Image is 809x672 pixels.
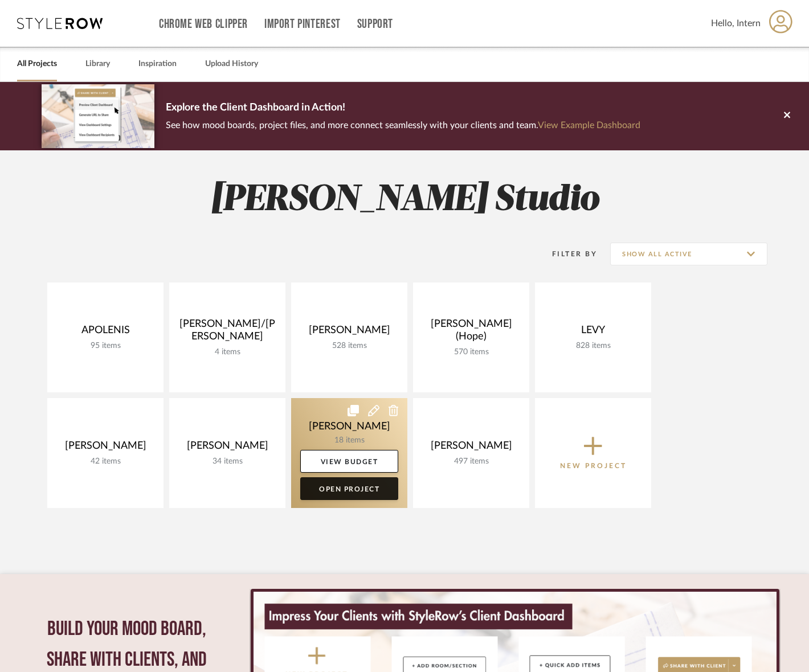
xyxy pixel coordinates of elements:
[56,457,154,466] div: 42 items
[178,440,276,457] div: [PERSON_NAME]
[300,324,398,341] div: [PERSON_NAME]
[178,457,276,466] div: 34 items
[205,56,258,72] a: Upload History
[422,347,520,357] div: 570 items
[166,117,640,133] p: See how mood boards, project files, and more connect seamlessly with your clients and team.
[422,440,520,457] div: [PERSON_NAME]
[537,248,597,260] div: Filter By
[166,99,640,117] p: Explore the Client Dashboard in Action!
[535,398,651,508] button: New Project
[138,56,177,72] a: Inspiration
[159,19,248,29] a: Chrome Web Clipper
[544,324,642,341] div: LEVY
[264,19,341,29] a: Import Pinterest
[56,440,154,457] div: [PERSON_NAME]
[422,318,520,347] div: [PERSON_NAME] (Hope)
[300,341,398,351] div: 528 items
[178,318,276,347] div: [PERSON_NAME]/[PERSON_NAME]
[178,347,276,357] div: 4 items
[42,84,154,147] img: d5d033c5-7b12-40c2-a960-1ecee1989c38.png
[357,19,393,29] a: Support
[85,56,110,72] a: Library
[422,457,520,466] div: 497 items
[560,460,627,472] p: New Project
[17,56,57,72] a: All Projects
[56,324,154,341] div: APOLENIS
[300,477,398,500] a: Open Project
[538,121,640,130] a: View Example Dashboard
[711,17,761,30] span: Hello, Intern
[300,450,398,473] a: View Budget
[544,341,642,351] div: 828 items
[56,341,154,351] div: 95 items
